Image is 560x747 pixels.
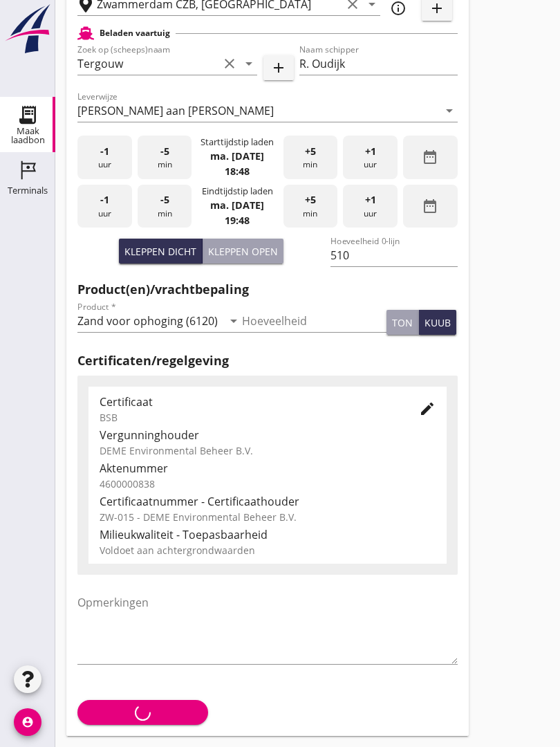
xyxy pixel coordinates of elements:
div: min [283,136,338,179]
div: uur [343,185,398,228]
div: Eindtijdstip laden [202,185,273,198]
i: arrow_drop_down [241,55,257,72]
input: Naam schipper [299,53,458,75]
textarea: Opmerkingen [77,591,458,664]
h2: Product(en)/vrachtbepaling [77,280,458,299]
button: ton [386,310,419,335]
input: Hoeveelheid [242,310,387,332]
span: +1 [365,144,376,159]
div: kuub [424,315,451,330]
i: date_range [422,149,438,165]
input: Hoeveelheid 0-lijn [330,244,457,266]
span: -5 [160,192,169,207]
i: clear [221,55,238,72]
div: uur [77,185,132,228]
div: [PERSON_NAME] aan [PERSON_NAME] [77,104,274,117]
span: -5 [160,144,169,159]
div: Certificaat [100,394,397,410]
div: ton [392,315,413,330]
i: add [270,59,287,76]
span: +5 [305,192,316,207]
h2: Certificaten/regelgeving [77,351,458,370]
div: Aktenummer [100,460,436,477]
div: Milieukwaliteit - Toepasbaarheid [100,526,436,543]
div: uur [343,136,398,179]
span: +5 [305,144,316,159]
button: Kleppen open [203,239,283,264]
div: Voldoet aan achtergrondwaarden [100,543,436,557]
div: Vergunninghouder [100,427,436,443]
img: logo-small.a267ee39.svg [3,3,53,55]
span: -1 [100,144,109,159]
div: Starttijdstip laden [200,136,274,149]
i: arrow_drop_down [225,313,242,329]
i: account_circle [14,708,41,736]
div: BSB [100,410,397,425]
div: ZW-015 - DEME Environmental Beheer B.V. [100,510,436,524]
div: min [138,185,192,228]
input: Product * [77,310,223,332]
div: min [283,185,338,228]
div: min [138,136,192,179]
strong: 18:48 [225,165,250,178]
button: Kleppen dicht [119,239,203,264]
div: Kleppen dicht [124,244,196,259]
div: Certificaatnummer - Certificaathouder [100,493,436,510]
span: +1 [365,192,376,207]
strong: 19:48 [225,214,250,227]
i: arrow_drop_down [441,102,458,119]
div: uur [77,136,132,179]
div: Kleppen open [208,244,278,259]
i: date_range [422,198,438,214]
strong: ma. [DATE] [210,149,264,163]
div: DEME Environmental Beheer B.V. [100,443,436,458]
div: Terminals [8,186,48,195]
button: kuub [419,310,456,335]
div: 4600000838 [100,477,436,491]
h2: Beladen vaartuig [100,27,170,39]
strong: ma. [DATE] [210,199,264,212]
input: Zoek op (scheeps)naam [77,53,218,75]
span: -1 [100,192,109,207]
i: edit [419,400,436,417]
